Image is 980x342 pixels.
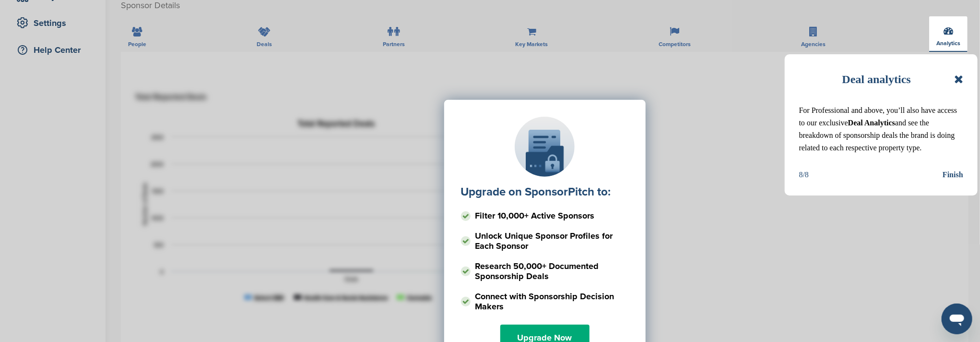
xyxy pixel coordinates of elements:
li: Unlock Unique Sponsor Profiles for Each Sponsor [461,228,629,255]
li: Filter 10,000+ Active Sponsors [461,208,629,224]
li: Research 50,000+ Documented Sponsorship Deals [461,258,629,285]
h1: Deal analytics [842,69,911,90]
iframe: Button to launch messaging window [942,304,972,334]
li: Connect with Sponsorship Decision Makers [461,288,629,315]
button: Finish [943,169,963,181]
label: Upgrade on SponsorPitch to: [461,185,611,199]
